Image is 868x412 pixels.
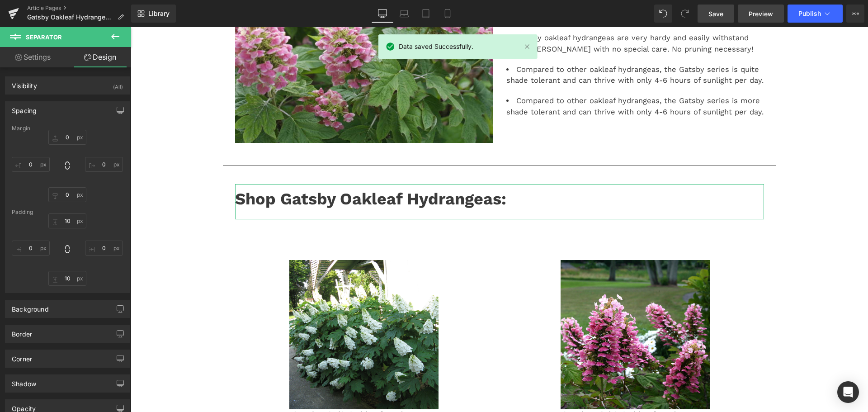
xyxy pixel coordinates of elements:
[25,14,44,22] div: v 4.0.24
[48,130,86,145] input: 0
[12,325,32,338] div: Border
[104,162,376,181] strong: Shop Gatsby Oakleaf Hydrangeas:
[12,375,36,388] div: Shadow
[27,5,131,12] a: Article Pages
[393,5,415,23] a: Laptop
[837,381,859,403] div: Open Intercom Messenger
[437,5,458,23] a: Mobile
[161,383,305,393] a: Gatsby Gal® Oakleaf Hydrangea
[415,5,437,23] a: Tablet
[749,9,773,19] span: Preview
[788,5,843,23] button: Publish
[12,209,123,215] div: Padding
[430,233,579,382] img: Gatsby Pink® Oakleaf Hydrangea
[48,271,86,286] input: 0
[372,5,393,23] a: Desktop
[48,213,86,228] input: 0
[85,157,123,172] input: 0
[12,125,123,132] div: Margin
[85,241,123,256] input: 0
[376,5,633,28] li: Gatsby oakleaf hydrangeas are very hardy and easily withstand harsh [PERSON_NAME] with no special...
[14,14,22,22] img: logo_orange.svg
[90,52,97,60] img: tab_keywords_by_traffic_grey.svg
[430,383,578,393] a: Gatsby Pink® Oakleaf Hydrangea
[12,102,37,114] div: Spacing
[113,77,123,92] div: (All)
[14,24,22,31] img: website_grey.svg
[798,10,821,17] span: Publish
[148,9,170,18] span: Library
[100,53,152,59] div: Keywords by Traffic
[27,14,114,21] span: Gatsby Oakleaf Hydrangea Series Highlight
[48,187,86,202] input: 0
[846,5,864,23] button: More
[67,47,133,67] a: Design
[12,157,50,172] input: 0
[24,52,32,60] img: tab_domain_overview_orange.svg
[376,68,633,91] li: Compared to other oakleaf hydrangeas, the Gatsby series is more shade tolerant and can thrive wit...
[654,5,672,23] button: Undo
[131,5,176,23] a: New Library
[376,37,633,60] li: Compared to other oakleaf hydrangeas, the Gatsby series is quite shade tolerant and can thrive wi...
[708,9,723,19] span: Save
[26,33,62,41] span: Separator
[24,24,99,31] div: Domain: [DOMAIN_NAME]
[399,42,473,52] span: Data saved Successfully.
[12,241,50,256] input: 0
[12,77,37,90] div: Visibility
[12,350,32,363] div: Corner
[159,233,308,382] img: Gatsby Gal® Oakleaf Hydrangea
[12,300,49,313] div: Background
[676,5,694,23] button: Redo
[34,53,81,59] div: Domain Overview
[738,5,784,23] a: Preview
